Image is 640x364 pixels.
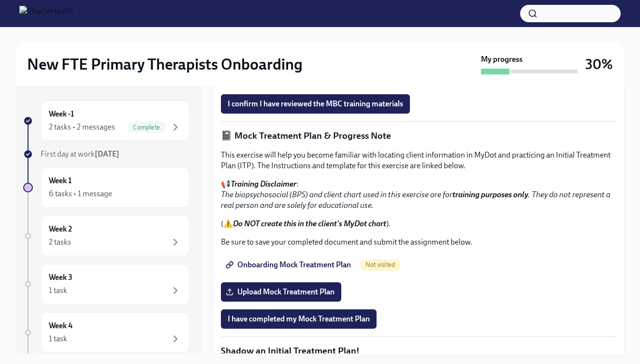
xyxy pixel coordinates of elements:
[228,314,370,324] span: I have completed my Mock Treatment Plan
[221,345,616,357] p: Shadow an Initial Treatment Plan!
[221,94,410,114] button: I confirm I have reviewed the MBC training materials
[231,179,296,189] strong: Training Disclaimer
[49,189,112,199] div: 6 tasks • 1 message
[49,272,73,283] h6: Week 3
[221,237,616,248] p: Be sure to save your completed document and submit the assignment below.
[49,224,72,234] h6: Week 2
[19,6,73,21] img: CharlieHealth
[23,216,189,256] a: Week 22 tasks
[23,312,189,353] a: Week 41 task
[49,320,73,331] h6: Week 4
[49,237,71,248] div: 2 tasks
[221,150,616,171] p: This exercise will help you become familiar with locating client information in MyDot and practic...
[49,285,67,296] div: 1 task
[221,130,616,142] p: 📓 Mock Treatment Plan & Progress Note
[221,282,341,302] label: Upload Mock Treatment Plan
[49,122,115,132] div: 2 tasks • 2 messages
[452,190,528,199] strong: training purposes only
[95,149,119,159] strong: [DATE]
[481,54,523,65] strong: My progress
[127,124,166,131] span: Complete
[585,56,613,73] h3: 30%
[23,101,189,141] a: Week -12 tasks • 2 messagesComplete
[228,287,335,297] span: Upload Mock Treatment Plan
[49,109,74,119] h6: Week -1
[228,99,403,109] span: I confirm I have reviewed the MBC training materials
[23,264,189,305] a: Week 31 task
[23,167,189,208] a: Week 16 tasks • 1 message
[233,219,386,228] strong: Do NOT create this in the client's MyDot chart
[221,190,611,210] em: The biopsychosocial (BPS) and client chart used in this exercise are for . They do not represent ...
[221,179,616,211] p: 📢 :
[228,260,351,270] span: Onboarding Mock Treatment Plan
[49,175,72,186] h6: Week 1
[41,149,119,159] span: First day at work
[23,149,189,160] a: First day at work[DATE]
[221,255,358,275] a: Onboarding Mock Treatment Plan
[27,55,303,74] h2: New FTE Primary Therapists Onboarding
[360,261,401,268] span: Not visited
[49,334,67,344] div: 1 task
[221,218,616,229] p: (⚠️ ).
[221,309,377,329] button: I have completed my Mock Treatment Plan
